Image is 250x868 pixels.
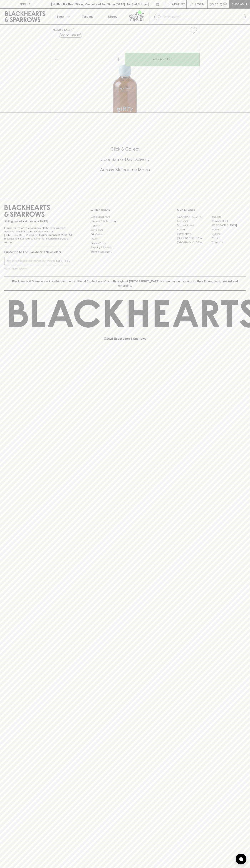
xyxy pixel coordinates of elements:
[53,28,61,31] a: HOME
[239,857,243,861] img: bubble-icon
[177,219,211,223] a: Brunswick
[153,57,172,61] p: ADD TO CART
[188,26,198,35] button: Add to wishlist
[82,14,93,19] p: Tastings
[91,250,159,254] a: Terms & Conditions
[211,215,246,219] a: Braddon
[91,228,159,232] a: Contact Us
[177,236,211,240] a: [GEOGRAPHIC_DATA]
[125,53,200,66] button: ADD TO CART
[177,232,211,236] a: Fitzroy North
[4,226,73,244] p: It is against the law to sell or supply alcohol to, or to obtain alcohol on behalf of a person un...
[4,132,246,192] div: Call to action block
[4,267,73,271] p: We will never spam you
[210,2,218,6] p: $0.00
[50,37,200,113] img: 18533.png
[91,245,159,250] a: Shipping Information
[59,33,82,38] button: Add to wishlist
[4,146,246,152] h5: Click & Collect
[75,9,100,24] a: Tastings
[4,250,73,254] p: Subscribe to The Blackhearts Newsletter
[177,223,211,228] a: Brunswick West
[91,219,159,223] a: Business & Bulk Gifting
[172,2,185,6] p: Wishlist
[50,9,75,24] button: Shop
[4,220,73,223] p: Sibling owned and run since [DATE]
[7,279,243,288] p: Blackhearts & Sparrows acknowledges the traditional Custodians of land throughout [GEOGRAPHIC_DAT...
[91,215,159,219] a: Bottle Drop FAQ's
[64,28,72,31] a: SHOP
[177,208,246,212] p: OUR STORES
[224,3,226,5] p: 0
[4,167,246,173] h5: Across Melbourne Metro
[177,228,211,232] a: Elwood
[211,240,246,245] a: Thornbury
[91,208,159,212] p: OTHER AREAS
[91,237,159,241] a: FAQ's
[39,234,72,236] strong: Liquor License #32064953
[4,156,246,162] h5: Uber Same-Day Delivery
[211,223,246,228] a: [GEOGRAPHIC_DATA]
[163,14,243,20] input: Try "Pinot noir"
[211,228,246,232] a: Fitzroy
[56,259,71,263] p: SUBSCRIBE
[195,2,204,6] p: Login
[177,215,211,219] a: [GEOGRAPHIC_DATA]
[7,258,55,264] input: e.g. jane@blackheartsandsparrows.com.au
[177,240,211,245] a: [GEOGRAPHIC_DATA]
[55,257,73,265] button: SUBSCRIBE
[56,14,64,19] p: Shop
[231,2,247,6] p: Checkout
[211,236,246,240] a: Prahran
[91,223,159,228] a: Careers
[91,232,159,236] a: Gift Cards
[211,232,246,236] a: Geelong
[100,9,125,24] a: Stores
[211,219,246,223] a: Brunswick East
[91,241,159,245] a: Privacy Policy
[19,2,31,6] p: FIND US
[108,14,117,19] p: Stores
